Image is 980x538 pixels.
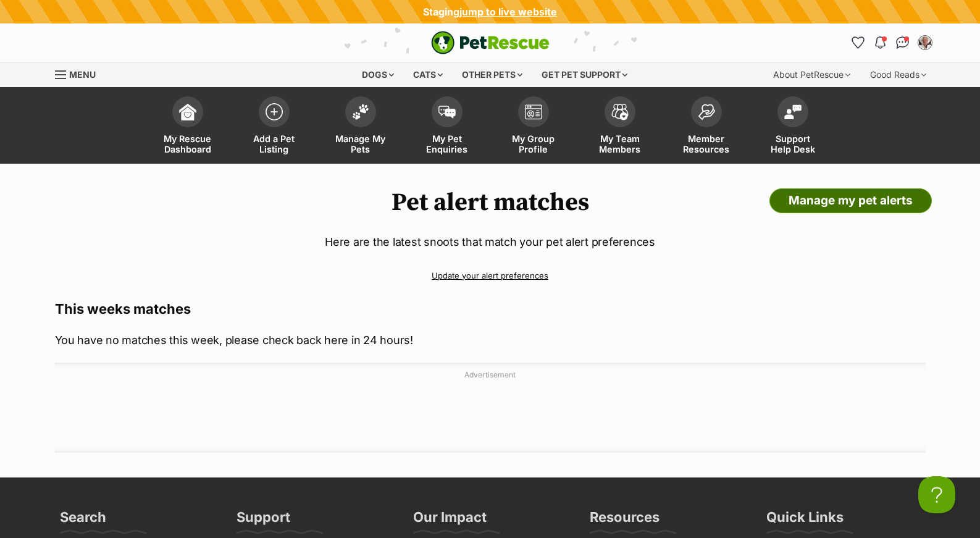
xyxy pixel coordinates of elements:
div: Dogs [353,62,403,87]
div: Good Reads [861,62,935,87]
a: PetRescue [431,31,550,54]
div: About PetRescue [764,62,859,87]
a: Favourites [848,33,868,53]
a: My Rescue Dashboard [144,90,231,164]
h3: This weeks matches [55,300,926,317]
span: Menu [69,69,96,80]
button: My account [915,33,935,53]
h3: Our Impact [413,508,487,533]
a: Add a Pet Listing [231,90,317,164]
span: Member Resources [679,133,734,154]
ul: Account quick links [848,33,935,53]
span: My Team Members [592,133,648,154]
h3: Quick Links [766,508,844,533]
img: pet-enquiries-icon-7e3ad2cf08bfb03b45e93fb7055b45f3efa6380592205ae92323e6603595dc1f.svg [438,106,456,119]
span: Support Help Desk [765,133,821,154]
a: My Team Members [577,90,663,164]
button: Notifications [871,33,890,53]
a: Conversations [893,33,913,53]
iframe: Help Scout Beacon - Open [918,476,955,513]
h3: Support [237,508,290,533]
a: Manage My Pets [317,90,404,164]
div: Other pets [453,62,531,87]
div: Staging [423,6,557,17]
span: My Pet Enquiries [419,133,475,154]
span: Add a Pet Listing [246,133,302,154]
p: You have no matches this week, please check back here in 24 hours! [55,332,926,348]
a: My Group Profile [490,90,577,164]
img: dashboard-icon-eb2f2d2d3e046f16d808141f083e7271f6b2e854fb5c12c21221c1fb7104beca.svg [179,103,196,120]
img: Emmett Brown profile pic [919,36,931,49]
h1: Pet alert matches [55,188,926,217]
img: group-profile-icon-3fa3cf56718a62981997c0bc7e787c4b2cf8bcc04b72c1350f741eb67cf2f40e.svg [525,104,542,119]
img: logo-e224e6f780fb5917bec1dbf3a21bbac754714ae5b6737aabdf751b685950b380.svg [431,31,550,54]
a: Manage my pet alerts [769,188,932,213]
img: help-desk-icon-fdf02630f3aa405de69fd3d07c3f3aa587a6932b1a1747fa1d2bba05be0121f9.svg [784,104,802,119]
h3: Search [60,508,106,533]
p: Here are the latest snoots that match your pet alert preferences [55,233,926,250]
a: Member Resources [663,90,750,164]
img: member-resources-icon-8e73f808a243e03378d46382f2149f9095a855e16c252ad45f914b54edf8863c.svg [698,104,715,120]
span: My Group Profile [506,133,561,154]
a: Support Help Desk [750,90,836,164]
span: Manage My Pets [333,133,388,154]
h3: Resources [590,508,660,533]
div: Cats [404,62,451,87]
a: My Pet Enquiries [404,90,490,164]
img: manage-my-pets-icon-02211641906a0b7f246fdf0571729dbe1e7629f14944591b6c1af311fb30b64b.svg [352,104,369,120]
span: My Rescue Dashboard [160,133,216,154]
a: Update your alert preferences [55,265,926,287]
a: Menu [55,62,104,85]
div: Advertisement [55,363,926,453]
img: notifications-46538b983faf8c2785f20acdc204bb7945ddae34d4c08c2a6579f10ce5e182be.svg [875,36,885,49]
img: chat-41dd97257d64d25036548639549fe6c8038ab92f7586957e7f3b1b290dea8141.svg [896,36,909,49]
img: add-pet-listing-icon-0afa8454b4691262ce3f59096e99ab1cd57d4a30225e0717b998d2c9b9846f56.svg [266,103,283,120]
a: jump to live website [459,6,557,18]
div: Get pet support [533,62,636,87]
img: team-members-icon-5396bd8760b3fe7c0b43da4ab00e1e3bb1a5d9ba89233759b79545d2d3fc5d0d.svg [611,104,629,120]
